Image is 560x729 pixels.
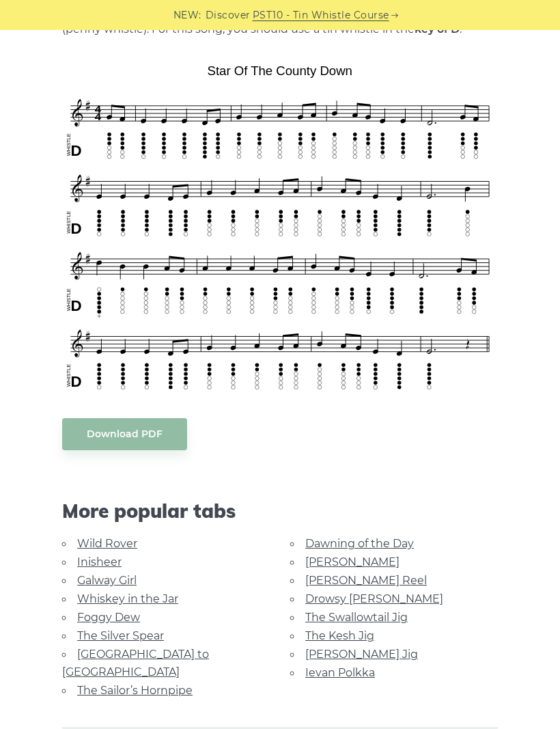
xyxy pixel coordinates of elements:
a: Galway Girl [77,574,137,587]
a: Dawning of the Day [305,537,414,550]
a: The Sailor’s Hornpipe [77,684,193,697]
span: More popular tabs [62,499,498,523]
a: The Kesh Jig [305,629,374,642]
a: [GEOGRAPHIC_DATA] to [GEOGRAPHIC_DATA] [62,648,209,678]
a: PST10 - Tin Whistle Course [253,8,389,23]
a: Ievan Polkka [305,666,375,679]
span: Discover [206,8,251,23]
a: [PERSON_NAME] Reel [305,574,427,587]
a: [PERSON_NAME] [305,555,400,568]
img: Star of the County Down Tin Whistle Tab & Sheet Music [62,59,498,398]
a: The Swallowtail Jig [305,611,408,624]
a: Drowsy [PERSON_NAME] [305,592,443,605]
a: Wild Rover [77,537,137,550]
a: The Silver Spear [77,629,164,642]
span: NEW: [173,8,201,23]
a: Foggy Dew [77,611,140,624]
a: Download PDF [62,418,187,450]
a: Inisheer [77,555,122,568]
a: [PERSON_NAME] Jig [305,648,418,661]
a: Whiskey in the Jar [77,592,178,605]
